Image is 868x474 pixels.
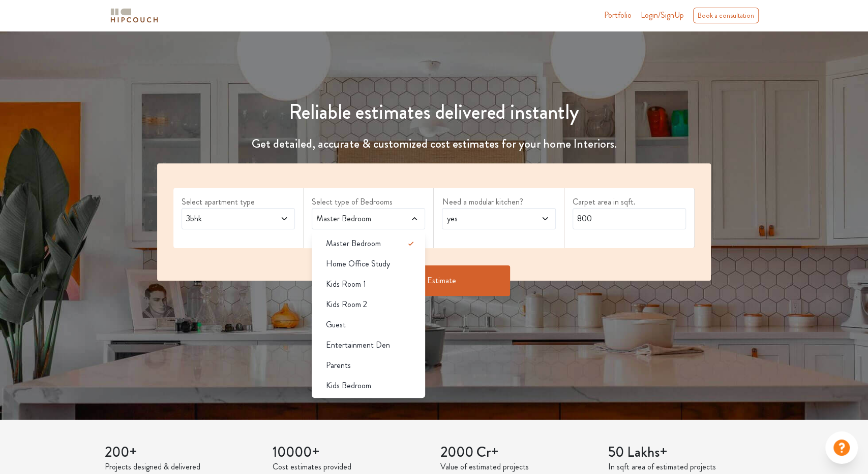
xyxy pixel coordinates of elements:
p: Value of estimated projects [440,461,596,473]
span: Master Bedroom [314,213,393,225]
div: Book a consultation [693,8,759,23]
p: Cost estimates provided [273,461,428,473]
h3: 50 Lakhs+ [608,444,764,461]
span: 3bhk [184,213,262,225]
h3: 2000 Cr+ [440,444,596,461]
span: yes [444,213,523,225]
span: Kids Bedroom [326,380,371,392]
label: Select type of Bedrooms [312,196,425,208]
span: Home Office Study [326,258,390,270]
a: Portfolio [604,9,632,21]
span: Kids Room 2 [326,298,367,311]
div: select 2 more room(s) [312,229,425,240]
h3: 10000+ [273,444,428,461]
input: Enter area sqft [573,208,686,229]
label: Carpet area in sqft. [573,196,686,208]
span: Login/SignUp [641,9,684,21]
span: Entertainment Den [326,339,390,351]
h4: Get detailed, accurate & customized cost estimates for your home Interiors. [151,137,717,151]
span: Kids Room 1 [326,278,366,290]
button: Get Estimate [357,265,510,296]
h3: 200+ [105,444,260,461]
h1: Reliable estimates delivered instantly [151,100,717,124]
p: Projects designed & delivered [105,461,260,473]
label: Select apartment type [182,196,295,208]
span: Guest [326,319,346,331]
span: Master Bedroom [326,238,381,250]
p: In sqft area of estimated projects [608,461,764,473]
label: Need a modular kitchen? [442,196,555,208]
img: logo-horizontal.svg [109,7,160,24]
span: Parents [326,359,351,371]
span: logo-horizontal.svg [109,4,160,27]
